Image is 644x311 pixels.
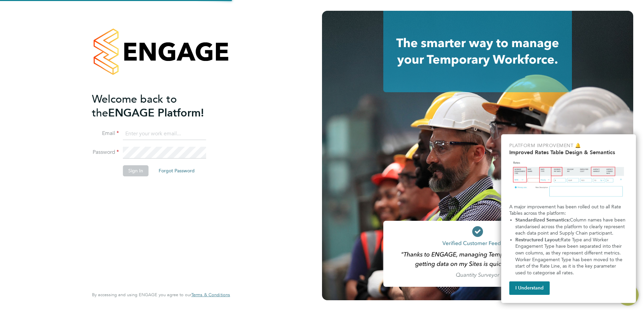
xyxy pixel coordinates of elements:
div: Improved Rate Table Semantics [501,134,636,303]
button: Forgot Password [153,165,200,176]
button: I Understand [509,281,550,295]
label: Email [92,130,119,137]
h2: Improved Rates Table Design & Semantics [509,149,628,155]
strong: Standardized Semantics: [515,217,570,223]
strong: Restructured Layout: [515,237,561,243]
span: Rate Type and Worker Engagement Type have been separated into their own columns, as they represen... [515,237,624,276]
span: Terms & Conditions [191,292,230,298]
label: Password [92,149,119,156]
span: Column names have been standarised across the platform to clearly represent each data point and S... [515,217,627,236]
p: A major improvement has been rolled out to all Rate Tables across the platform: [509,204,628,217]
span: By accessing and using ENGAGE you agree to our [92,292,230,298]
span: Welcome back to the [92,93,177,119]
input: Enter your work email... [123,128,206,140]
button: Sign In [123,165,149,176]
h2: ENGAGE Platform! [92,92,223,120]
img: Updated Rates Table Design & Semantics [509,158,628,201]
p: Platform Improvement 🔔 [509,142,628,149]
